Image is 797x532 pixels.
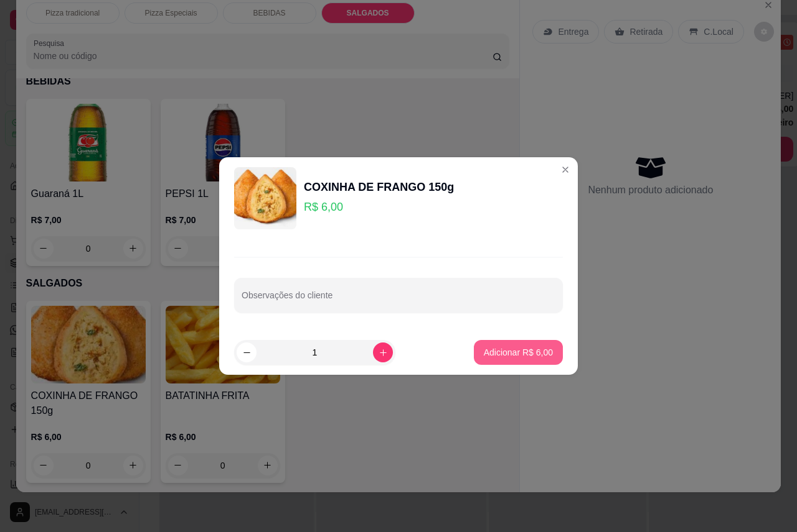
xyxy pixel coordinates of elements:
button: Close [555,160,575,180]
div: COXINHA DE FRANGO 150g [304,178,454,196]
button: Adicionar R$ 6,00 [474,340,563,365]
img: product-image [234,167,296,229]
button: decrease-product-quantity [237,342,257,362]
input: Observações do cliente [242,294,555,306]
p: R$ 6,00 [304,198,454,216]
p: Adicionar R$ 6,00 [484,346,553,359]
button: increase-product-quantity [373,342,393,362]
